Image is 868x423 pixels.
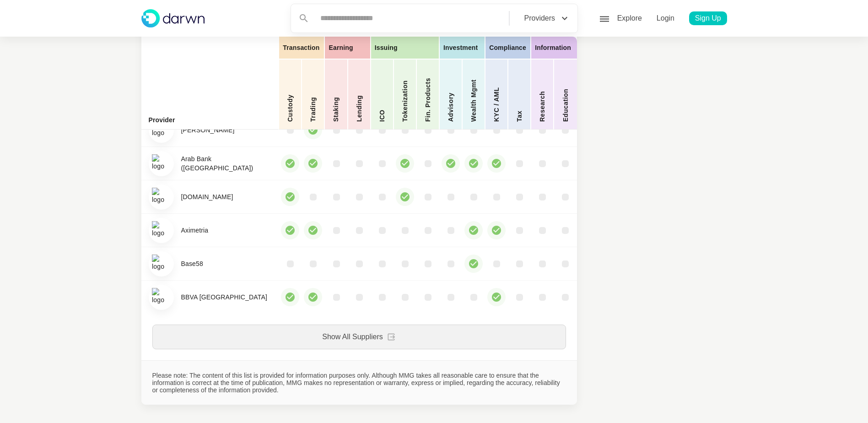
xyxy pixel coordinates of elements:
[524,14,555,22] div: Providers
[152,188,170,206] img: logo
[356,95,363,122] b: Lending
[149,151,272,176] div: Arab Bank ([GEOGRAPHIC_DATA])
[424,78,431,122] b: Fin. Products
[149,285,272,310] a: logoBBVA [GEOGRAPHIC_DATA]
[152,325,566,349] a: Show All Suppliers
[516,110,523,122] b: Tax
[152,121,170,139] img: logo
[378,110,386,122] b: ICO
[283,44,319,51] b: Transaction
[649,11,682,26] a: Login
[152,221,170,239] img: logo
[149,184,272,210] div: [DOMAIN_NAME]
[149,151,272,176] a: logoArab Bank ([GEOGRAPHIC_DATA])
[286,95,294,122] b: Custody
[322,333,383,341] p: Show All Suppliers
[655,11,676,26] p: Login
[689,11,727,26] a: Sign Up
[562,89,569,122] b: Education
[447,92,454,122] b: Advisory
[152,154,170,173] img: logo
[149,251,272,277] a: logoBase58
[152,255,170,273] img: logo
[493,87,500,122] b: KYC / AML
[149,118,272,143] a: logo[PERSON_NAME]
[149,118,272,143] div: [PERSON_NAME]
[615,11,643,26] p: Explore
[535,44,571,51] b: Information
[539,91,546,122] b: Research
[375,44,398,51] b: Issuing
[152,288,170,306] img: logo
[149,114,175,125] p: Provider
[149,184,272,210] a: logo[DOMAIN_NAME]
[489,44,526,51] b: Compliance
[149,251,272,277] div: Base58
[401,80,409,122] b: Tokenization
[149,285,272,310] div: BBVA [GEOGRAPHIC_DATA]
[149,218,272,243] div: Aximetria
[309,97,317,122] b: Trading
[149,218,272,243] a: logoAximetria
[152,372,566,394] p: Please note: The content of this list is provided for information purposes only. Although MMG tak...
[329,44,353,51] b: Earning
[443,44,478,51] b: Investment
[333,97,340,122] b: Staking
[470,80,477,122] b: Wealth Mgmt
